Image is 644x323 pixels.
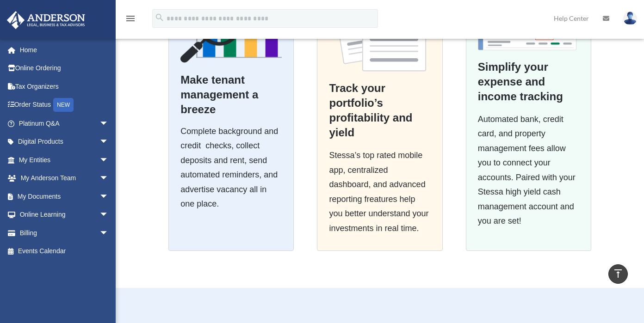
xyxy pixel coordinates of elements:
[6,169,123,188] a: My Anderson Teamarrow_drop_down
[4,11,88,29] img: Anderson Advisors Platinum Portal
[478,112,579,229] p: Automated bank, credit card, and property management fees allow you to connect your accounts. Pai...
[613,268,624,279] i: vertical_align_top
[6,242,123,261] a: Events Calendar
[6,114,123,133] a: Platinum Q&Aarrow_drop_down
[125,13,136,24] i: menu
[99,187,118,206] span: arrow_drop_down
[6,59,123,78] a: Online Ordering
[180,73,282,117] p: Make tenant management a breeze
[6,206,123,224] a: Online Learningarrow_drop_down
[6,151,123,169] a: My Entitiesarrow_drop_down
[180,124,282,212] p: Complete background and credit checks, collect deposits and rent, send automated reminders, and a...
[99,169,118,188] span: arrow_drop_down
[623,12,637,25] img: User Pic
[53,98,74,112] div: NEW
[99,133,118,152] span: arrow_drop_down
[329,81,430,140] p: Track your portfolio’s profitability and yield
[6,77,123,96] a: Tax Organizers
[6,224,123,242] a: Billingarrow_drop_down
[155,12,165,23] i: search
[99,151,118,170] span: arrow_drop_down
[99,114,118,133] span: arrow_drop_down
[6,96,123,115] a: Order StatusNEW
[608,264,628,284] a: vertical_align_top
[6,41,123,59] a: Home
[125,16,136,24] a: menu
[99,224,118,243] span: arrow_drop_down
[6,133,123,151] a: Digital Productsarrow_drop_down
[99,206,118,225] span: arrow_drop_down
[478,60,579,104] p: Simplify your expense and income tracking
[6,187,123,206] a: My Documentsarrow_drop_down
[329,148,430,236] p: Stessa’s top rated mobile app, centralized dashboard, and advanced reporting freatures help you b...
